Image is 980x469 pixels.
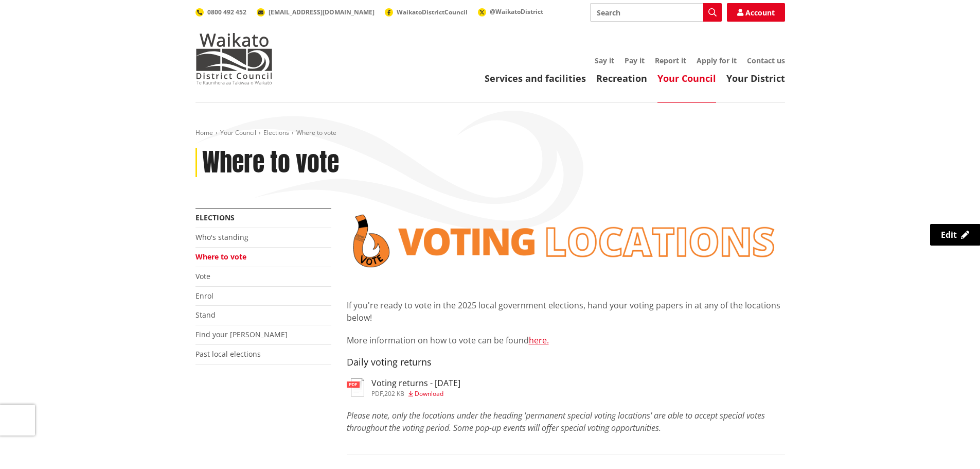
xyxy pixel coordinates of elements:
a: Home [195,128,213,137]
a: Past local elections [195,349,261,359]
a: Who's standing [195,232,248,242]
a: Apply for it [697,56,737,65]
a: Contact us [747,56,785,65]
a: Stand [195,310,216,320]
a: Your Council [220,128,256,137]
span: pdf [371,389,383,398]
a: Elections [195,213,235,222]
p: More information on how to vote can be found [347,334,785,346]
div: , [371,391,460,397]
a: Your District [726,72,785,84]
a: Edit [930,224,980,246]
a: Services and facilities [485,72,586,84]
a: Where to vote [195,252,246,262]
a: Account [727,3,785,22]
input: Search input [590,3,722,22]
a: here. [529,335,549,346]
span: Download [415,389,443,398]
span: [EMAIL_ADDRESS][DOMAIN_NAME] [269,8,375,16]
h3: Voting returns - [DATE] [371,378,460,388]
a: Report it [655,56,686,65]
span: 0800 492 452 [207,8,246,16]
a: WaikatoDistrictCouncil [385,8,468,16]
a: @WaikatoDistrict [478,7,543,16]
h4: Daily voting returns [347,357,785,368]
a: Vote [195,271,210,281]
span: @WaikatoDistrict [490,7,543,16]
a: 0800 492 452 [195,8,246,16]
a: Find your [PERSON_NAME] [195,329,288,339]
span: WaikatoDistrictCouncil [397,8,468,16]
a: Say it [595,56,614,65]
nav: breadcrumb [195,129,785,137]
p: If you're ready to vote in the 2025 local government elections, hand your voting papers in at any... [347,299,785,324]
a: Enrol [195,291,213,301]
img: document-pdf.svg [347,378,364,396]
em: Please note, only the locations under the heading 'permanent special voting locations' are able t... [347,410,765,433]
span: 202 KB [384,389,404,398]
span: Where to vote [296,128,336,137]
a: Your Council [657,72,716,84]
a: Recreation [596,72,647,84]
a: Elections [263,128,289,137]
img: voting locations banner [347,208,785,274]
h1: Where to vote [202,148,339,178]
a: [EMAIL_ADDRESS][DOMAIN_NAME] [257,8,375,16]
a: Voting returns - [DATE] pdf,202 KB Download [347,378,460,397]
span: Edit [941,229,957,240]
a: Pay it [625,56,645,65]
img: Waikato District Council - Te Kaunihera aa Takiwaa o Waikato [195,33,273,84]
